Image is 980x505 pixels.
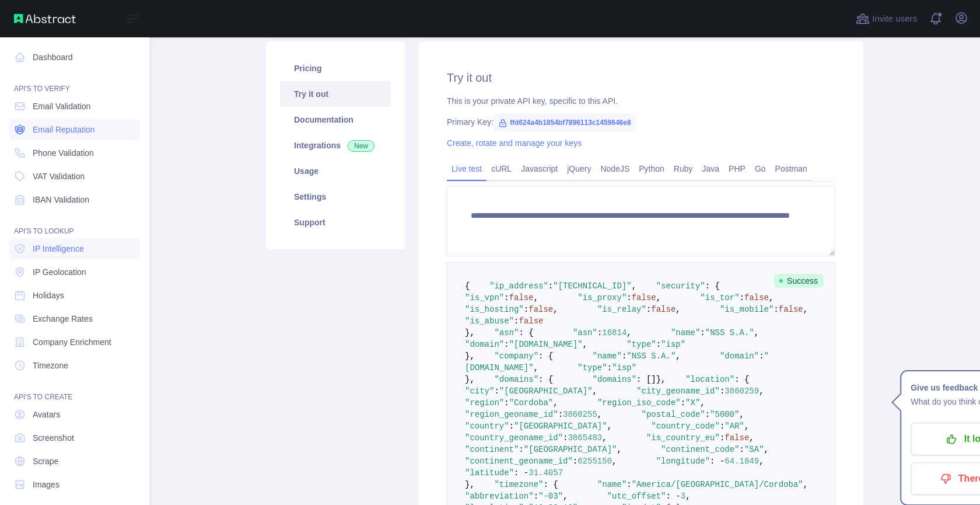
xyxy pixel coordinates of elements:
a: Ruby [669,159,698,178]
a: Email Reputation [9,119,140,140]
span: , [553,305,558,314]
a: IP Geolocation [9,262,140,283]
span: "location" [685,375,734,384]
span: : [773,305,778,314]
span: Holidays [33,290,64,301]
a: Usage [280,158,391,184]
span: "[GEOGRAPHIC_DATA]" [499,386,593,396]
span: , [685,492,690,501]
span: : { [705,281,720,291]
span: "name" [671,328,700,337]
a: PHP [724,159,750,178]
span: "is_proxy" [577,293,626,302]
span: 3860255 [563,410,597,419]
a: Go [750,159,771,178]
a: IP Intelligence [9,238,140,259]
span: , [749,433,754,443]
span: ffd624a4b1854bf7896113c1459646e8 [494,114,636,131]
a: Java [698,159,724,178]
span: : [740,445,744,454]
span: "name" [597,480,626,489]
span: }, [465,351,475,361]
span: : { [543,480,558,489]
span: : [607,363,612,372]
span: : { [519,328,533,337]
span: "timezone" [494,480,543,489]
span: : [720,386,724,396]
span: "postal_code" [641,410,705,419]
span: "isp" [661,340,685,349]
span: : [504,340,509,349]
a: Pricing [280,55,391,81]
span: : [705,410,710,419]
span: , [583,340,587,349]
span: false [528,305,553,314]
span: , [607,422,612,431]
span: , [700,398,705,408]
span: "[TECHNICAL_ID]" [553,281,631,291]
span: "5000" [710,410,739,419]
a: Dashboard [9,47,140,68]
a: Holidays [9,285,140,306]
span: }, [465,480,475,489]
span: : [681,398,685,408]
a: Settings [280,184,391,210]
span: : [563,433,568,443]
span: "ip_address" [489,281,548,291]
span: 3860259 [724,386,759,396]
span: "domain" [720,351,759,361]
span: , [656,293,661,302]
a: Documentation [280,107,391,133]
span: "X" [685,398,700,408]
span: "is_hosting" [465,305,524,314]
span: , [602,433,607,443]
span: Screenshot [33,432,74,444]
div: API'S TO VERIFY [9,70,140,93]
span: : [494,386,499,396]
span: : - [710,457,724,466]
span: "latitude" [465,468,514,478]
span: : [504,293,509,302]
span: "type" [577,363,607,372]
span: 6255150 [577,457,612,466]
span: : [700,328,705,337]
div: API'S TO CREATE [9,378,140,402]
span: , [592,386,597,396]
span: "company" [494,351,538,361]
img: Abstract API [14,14,76,23]
span: false [744,293,769,302]
span: "is_relay" [597,305,646,314]
span: : { [538,351,553,361]
a: Avatars [9,404,140,425]
span: "is_abuse" [465,316,514,326]
a: Postman [771,159,812,178]
span: , [612,457,617,466]
span: "domains" [494,375,538,384]
span: "is_mobile" [720,305,773,314]
span: , [597,410,602,419]
span: : [740,293,744,302]
button: Invite users [853,9,919,28]
span: IBAN Validation [33,194,89,206]
span: : { [734,375,749,384]
span: , [764,445,769,454]
a: jQuery [562,159,596,178]
a: Integrations New [280,133,391,158]
span: New [348,140,374,152]
span: , [803,305,808,314]
span: false [632,293,656,302]
span: , [617,445,621,454]
a: Python [634,159,669,178]
a: Live test [447,159,487,178]
span: "city" [465,386,494,396]
span: "AR" [724,422,744,431]
span: , [632,281,636,291]
span: "NSS S.A." [626,351,675,361]
span: "type" [626,340,656,349]
a: Timezone [9,355,140,376]
span: false [779,305,803,314]
span: : [656,340,661,349]
span: "[GEOGRAPHIC_DATA]" [524,445,617,454]
span: "city_geoname_id" [636,386,720,396]
span: : - [514,468,528,478]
